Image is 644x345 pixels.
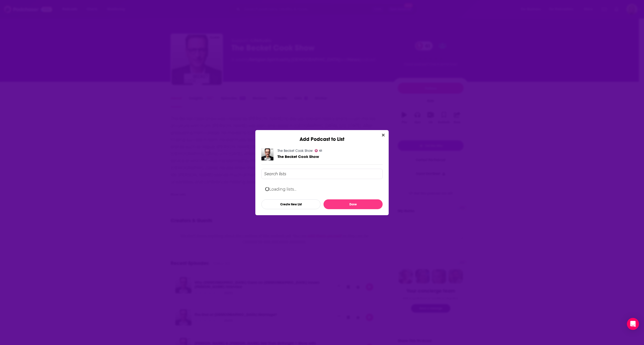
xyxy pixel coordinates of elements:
div: Loading lists... [261,183,383,195]
img: The Becket Cook Show [261,148,273,160]
button: Close [380,132,387,138]
button: Create New List [261,199,320,209]
input: Search lists [261,169,383,179]
span: 61 [319,150,322,152]
div: Open Intercom Messenger [627,318,639,330]
span: The Becket Cook Show [277,154,319,159]
div: Add Podcast to List [255,130,389,142]
a: 61 [315,149,322,152]
a: The Becket Cook Show [277,154,319,159]
a: The Becket Cook Show [277,149,313,153]
div: Add Podcast To List [261,169,383,209]
button: Done [324,199,383,209]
